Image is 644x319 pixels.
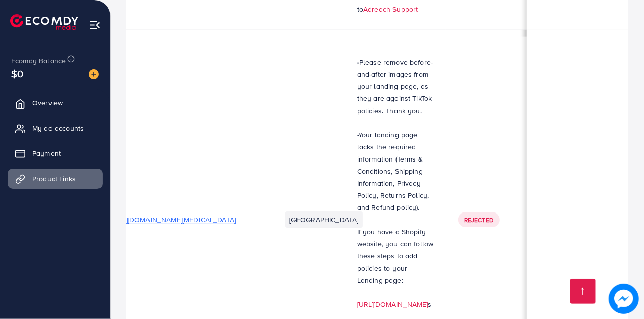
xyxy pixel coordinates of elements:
span: My ad accounts [32,123,84,133]
img: image [89,69,99,79]
a: Adreach Support [363,4,418,14]
span: Payment [32,148,61,158]
strong: - [357,57,359,67]
a: Overview [8,93,103,113]
img: menu [89,19,101,31]
p: -Your landing page lacks the required information (Terms & Conditions, Shipping Information, Priv... [357,129,434,214]
a: My ad accounts [8,118,103,138]
img: image [609,284,639,314]
p: Please remove before-and-after images from your landing page, as they are against TikTok policies... [357,56,434,117]
a: Payment [8,143,103,164]
li: [GEOGRAPHIC_DATA] [285,211,363,228]
a: [URL][DOMAIN_NAME] [357,299,428,309]
span: [URL][DOMAIN_NAME][MEDICAL_DATA] [111,215,236,225]
span: $0 [11,66,23,81]
span: Overview [32,98,63,108]
span: Ecomdy Balance [11,56,66,66]
span: Product Links [32,174,76,184]
span: Rejected [464,216,493,224]
p: s [357,298,434,310]
a: Product Links [8,169,103,189]
p: If you have a Shopify website, you can follow these steps to add policies to your Landing page: [357,226,434,286]
img: logo [10,14,78,30]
